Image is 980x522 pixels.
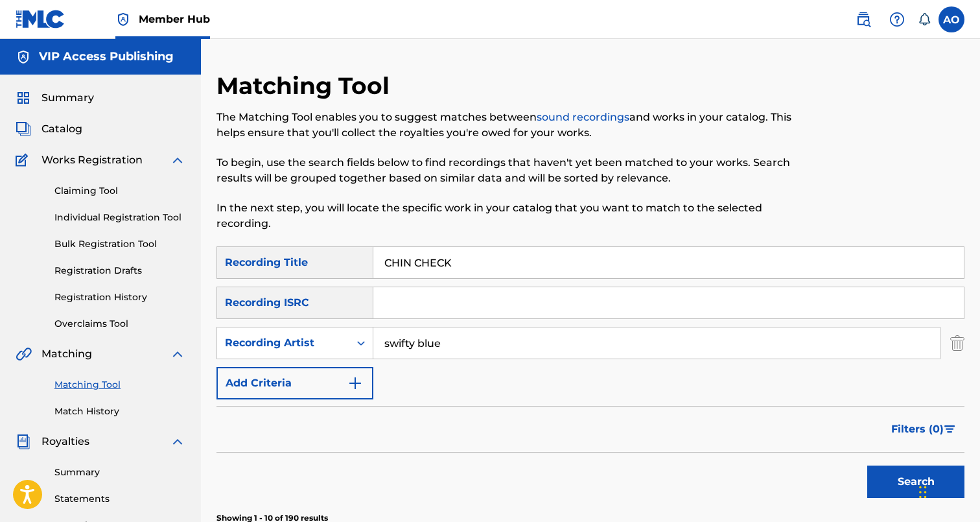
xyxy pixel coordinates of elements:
div: Recording Artist [225,335,342,351]
a: Individual Registration Tool [54,211,185,224]
a: SummarySummary [16,90,94,106]
a: Registration Drafts [54,264,185,278]
img: Summary [16,90,31,106]
a: CatalogCatalog [16,121,82,137]
button: Add Criteria [216,367,373,399]
div: User Menu [939,6,964,32]
a: Statements [54,492,185,506]
p: To begin, use the search fields below to find recordings that haven't yet been matched to your wo... [216,155,793,186]
span: Filters ( 0 ) [891,421,944,437]
img: expand [170,434,185,449]
span: Royalties [41,434,89,449]
h5: VIP Access Publishing [39,49,174,64]
img: Royalties [16,434,31,449]
p: In the next step, you will locate the specific work in your catalog that you want to match to the... [216,200,793,231]
img: expand [170,152,185,168]
img: Top Rightsholder [115,12,131,27]
form: Search Form [216,246,964,504]
iframe: Resource Center [944,332,980,439]
a: Overclaims Tool [54,317,185,331]
img: search [856,12,871,27]
img: help [889,12,905,27]
a: Bulk Registration Tool [54,237,185,251]
span: Works Registration [41,152,143,168]
a: Match History [54,405,185,418]
button: Search [867,466,964,498]
span: Member Hub [139,12,210,27]
img: Delete Criterion [950,327,964,359]
button: Filters (0) [883,413,964,445]
div: Notifications [918,13,931,26]
a: Claiming Tool [54,184,185,198]
div: Drag [919,473,927,512]
h2: Matching Tool [216,71,396,101]
a: Matching Tool [54,378,185,392]
a: Registration History [54,291,185,304]
img: Matching [16,346,32,362]
span: Summary [41,90,94,106]
iframe: Chat Widget [915,460,980,522]
img: 9d2ae6d4665cec9f34b9.svg [347,375,363,391]
a: sound recordings [537,111,629,123]
a: Public Search [850,6,876,32]
div: Help [884,6,910,32]
img: expand [170,346,185,362]
img: Works Registration [16,152,32,168]
a: Summary [54,466,185,479]
span: Matching [41,346,92,362]
img: Accounts [16,49,31,65]
img: Catalog [16,121,31,137]
span: Catalog [41,121,82,137]
img: MLC Logo [16,10,65,29]
p: The Matching Tool enables you to suggest matches between and works in your catalog. This helps en... [216,110,793,141]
